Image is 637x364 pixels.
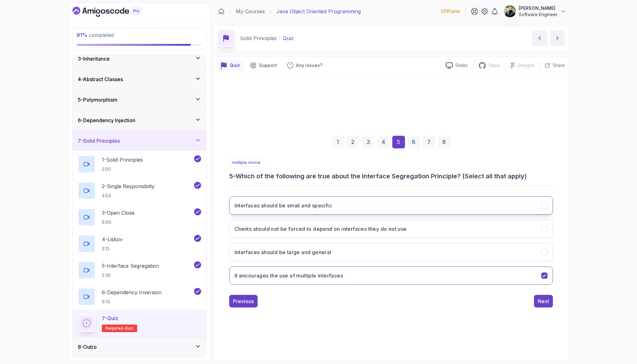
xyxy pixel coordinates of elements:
button: Interfaces should be small and specific [229,196,553,215]
button: 7-Solid Principles [73,131,206,151]
h3: 7 - Solid Principles [78,137,120,145]
h3: 6 - Dependency Injection [78,116,135,124]
p: Any issues? [296,62,322,69]
a: Dashboard [72,7,156,17]
h3: 4 - Abstract Classes [78,75,123,83]
p: 3 - Open Close [102,209,135,217]
div: 5 [392,136,405,148]
div: 6 [407,136,420,148]
h3: 5 - Polymorphism [78,96,117,104]
p: Support [259,62,277,69]
h3: Clients should not be forced to depend on interfaces they do not use [235,225,407,233]
p: 7 - Quiz [102,314,118,322]
span: quiz [125,326,133,331]
p: 5 - Interface Segregation [102,262,159,270]
p: Designs [518,62,534,69]
button: Share [539,62,565,69]
span: Required- [106,326,125,331]
button: Next [534,295,553,307]
p: 3:00 [102,166,143,172]
p: Share [553,62,565,69]
button: next content [550,31,565,46]
p: Solid Principles [240,34,277,42]
button: 2-Single Responsibilty4:54 [78,182,201,200]
img: user profile image [504,5,516,17]
p: Slides [455,62,468,69]
button: 6-Dependency Injection [73,110,206,130]
p: 6 - Dependency Inversion [102,289,162,296]
p: Quiz [230,62,240,69]
button: previous content [532,31,547,46]
span: 91 % [77,32,88,38]
p: Repo [489,62,500,69]
a: Dashboard [218,8,224,15]
button: 5-Interface Segregation2:36 [78,261,201,279]
button: 8-Outro [73,337,206,357]
button: Clients should not be forced to depend on interfaces they do not use [229,220,553,238]
button: 7-QuizRequired-quiz [78,314,201,332]
button: Previous [229,295,258,307]
button: It encourages the use of multiple interfaces [229,266,553,285]
div: 7 [423,136,435,148]
button: Support button [246,60,281,70]
p: [PERSON_NAME] [519,5,558,11]
p: 1 - Solid Principles [102,156,143,164]
button: 6-Dependency Inversion6:14 [78,288,201,306]
button: 3-Open Close6:00 [78,208,201,226]
p: 4:54 [102,193,155,199]
h3: 5 - Which of the following are true about the Interface Segregation Principle? (Select all that a... [229,172,553,181]
button: 1-Solid Principles3:00 [78,155,201,173]
a: Slides [441,62,473,69]
p: 6:00 [102,219,135,225]
p: 201 Points [441,8,460,15]
button: 3-Inheritance [73,49,206,69]
a: My Courses [236,8,265,15]
div: Previous [233,297,254,305]
p: Software Engineer [519,11,558,18]
h3: Interfaces should be small and specific [235,202,332,209]
h3: It encourages the use of multiple interfaces [235,272,343,279]
p: Quiz [283,34,294,42]
h3: 3 - Inheritance [78,55,110,63]
p: 2 - Single Responsibilty [102,182,155,190]
h3: Interfaces should be large and general [235,248,331,256]
p: multiple choice [229,158,263,167]
p: 3:13 [102,246,123,252]
span: completed [77,32,114,38]
div: Next [538,297,549,305]
p: 2:36 [102,272,159,278]
div: 3 [362,136,375,148]
button: quiz button [217,60,244,70]
h3: 8 - Outro [78,343,97,351]
p: Java Object Oriented Programming [276,8,361,15]
button: Feedback button [283,60,326,70]
div: 2 [347,136,359,148]
button: 4-Abstract Classes [73,69,206,89]
div: 8 [438,136,450,148]
button: 5-Polymorphism [73,90,206,110]
button: user profile image[PERSON_NAME]Software Engineer [504,5,567,18]
div: 4 [377,136,390,148]
button: 4-Liskov3:13 [78,235,201,253]
button: Interfaces should be large and general [229,243,553,261]
p: 4 - Liskov [102,236,123,243]
div: 1 [332,136,344,148]
p: 6:14 [102,299,162,305]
